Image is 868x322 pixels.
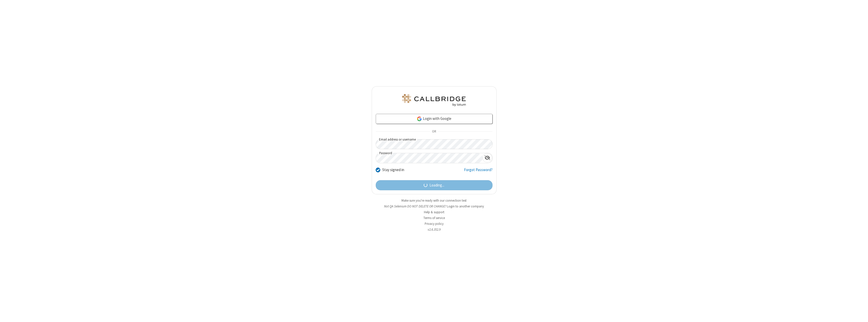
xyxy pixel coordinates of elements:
[482,153,492,163] div: Show password
[429,182,444,188] span: Loading...
[376,139,493,149] input: Email address or username
[447,204,484,209] button: Login to another company
[376,114,493,124] a: Login with Google
[382,167,404,173] label: Stay signed in
[464,167,493,177] a: Forgot Password?
[376,180,493,190] button: Loading...
[423,216,445,220] a: Terms of service
[855,309,864,318] iframe: Chat
[376,153,482,163] input: Password
[417,116,422,122] img: google-icon.png
[425,222,444,226] a: Privacy policy
[424,210,444,214] a: Help & support
[372,227,497,232] li: v2.6.352.9
[430,128,438,135] span: OR
[372,204,497,209] li: Not QA Selenium DO NOT DELETE OR CHANGE?
[401,94,467,106] img: QA Selenium DO NOT DELETE OR CHANGE
[401,198,467,203] a: Make sure you're ready with our connection test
